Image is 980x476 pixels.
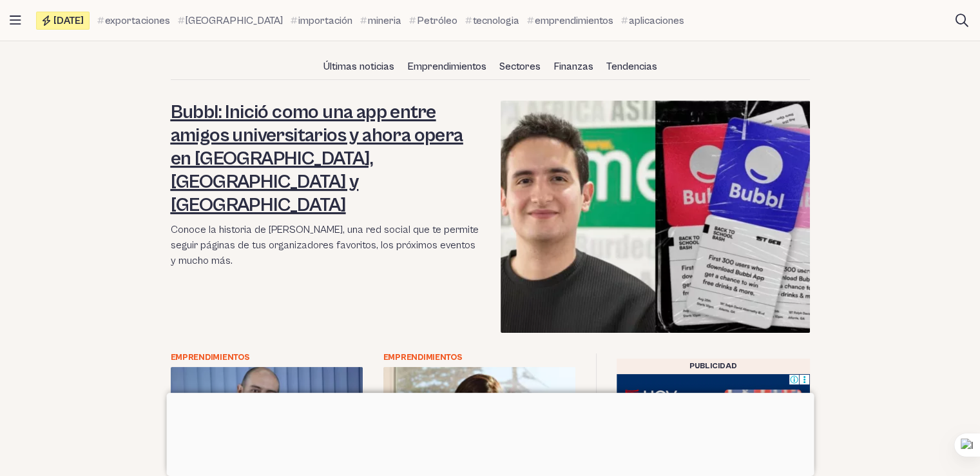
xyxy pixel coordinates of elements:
span: mineria [368,13,401,28]
a: importación [291,13,352,28]
a: Petróleo [409,13,457,28]
div: Publicidad [617,359,810,374]
span: importación [298,13,352,28]
a: emprendimientos [527,13,613,28]
a: Tendencias [601,55,662,77]
a: Últimas noticias [318,55,399,77]
a: Bubbl: Inició como una app entre amigos universitarios y ahora opera en [GEOGRAPHIC_DATA], [GEOGR... [171,101,463,216]
a: aplicaciones [621,13,684,28]
a: Finanzas [548,55,599,77]
span: Petróleo [417,13,457,28]
span: emprendimientos [535,13,613,28]
a: Emprendimientos [171,353,363,362]
img: Cuyana emprendimiento [383,367,575,475]
span: [DATE] [53,15,84,26]
a: mineria [360,13,401,28]
a: [GEOGRAPHIC_DATA] [178,13,283,28]
a: Sectores [494,55,546,77]
iframe: Advertisement [166,393,814,473]
img: agroindustrias g2 emprendimiento [171,367,363,475]
a: Emprendimientos [402,55,492,77]
span: exportaciones [105,13,170,28]
span: aplicaciones [629,13,684,28]
span: [GEOGRAPHIC_DATA] [186,13,283,28]
span: tecnologia [473,13,519,28]
a: tecnologia [465,13,519,28]
p: Conoce la historia de [PERSON_NAME], una red social que te permite seguir páginas de tus organiza... [171,222,480,268]
img: Bubbl red social [501,101,810,333]
a: Emprendimientos [383,353,575,362]
a: exportaciones [97,13,170,28]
